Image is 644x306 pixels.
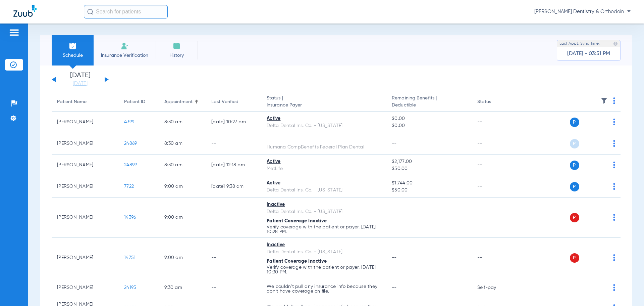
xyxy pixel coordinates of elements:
span: P [570,182,579,191]
td: 8:30 AM [159,112,206,133]
td: [DATE] 12:18 PM [206,155,261,176]
img: Search Icon [87,9,93,15]
td: -- [206,238,261,278]
td: [PERSON_NAME] [52,278,119,297]
span: Patient Coverage Inactive [267,259,327,264]
td: 9:00 AM [159,198,206,238]
td: -- [472,176,517,198]
div: Inactive [267,242,381,249]
td: 9:00 AM [159,176,206,198]
span: -- [392,285,397,290]
li: [DATE] [60,72,100,87]
span: $2,177.00 [392,158,466,165]
span: -- [392,141,397,146]
td: 9:30 AM [159,278,206,297]
div: Last Verified [211,98,238,105]
td: [PERSON_NAME] [52,133,119,155]
td: [PERSON_NAME] [52,198,119,238]
span: -- [392,255,397,260]
td: -- [472,155,517,176]
img: group-dot-blue.svg [613,254,615,261]
span: Last Appt. Sync Time: [559,40,600,47]
img: Schedule [69,42,77,50]
div: Patient ID [124,98,154,105]
span: 24195 [124,285,136,290]
input: Search for patients [84,5,168,18]
p: Verify coverage with the patient or payer. [DATE] 10:28 PM. [267,225,381,234]
span: P [570,213,579,222]
span: [DATE] - 03:51 PM [567,50,610,57]
td: -- [206,278,261,297]
td: -- [472,112,517,133]
td: Self-pay [472,278,517,297]
div: Delta Dental Ins. Co. - [US_STATE] [267,187,381,194]
div: Appointment [164,98,201,105]
span: 4399 [124,120,134,124]
span: $50.00 [392,187,466,194]
div: Active [267,115,381,122]
div: -- [267,137,381,144]
span: [PERSON_NAME] Dentistry & Orthodoin [534,8,631,15]
div: Inactive [267,201,381,208]
td: -- [206,133,261,155]
span: -- [392,215,397,220]
td: -- [472,133,517,155]
span: Insurance Payer [267,102,381,109]
span: 14751 [124,255,136,260]
img: group-dot-blue.svg [613,119,615,125]
div: Humana CompBenefits Federal Plan Dental [267,144,381,151]
div: Active [267,180,381,187]
img: Manual Insurance Verification [121,42,129,50]
img: group-dot-blue.svg [613,214,615,221]
div: Patient ID [124,98,145,105]
img: Zuub Logo [13,5,37,17]
iframe: Chat Widget [610,274,644,306]
span: 24899 [124,163,137,167]
img: group-dot-blue.svg [613,162,615,168]
td: [PERSON_NAME] [52,238,119,278]
span: P [570,253,579,263]
span: Deductible [392,102,466,109]
div: Appointment [164,98,193,105]
p: We couldn’t pull any insurance info because they don’t have coverage on file. [267,284,381,294]
img: group-dot-blue.svg [613,183,615,190]
img: History [173,42,181,50]
td: -- [472,198,517,238]
td: 9:00 AM [159,238,206,278]
td: 8:30 AM [159,155,206,176]
th: Status | [261,93,386,112]
span: Insurance Verification [99,52,151,59]
span: $0.00 [392,115,466,122]
td: 8:30 AM [159,133,206,155]
span: $50.00 [392,165,466,172]
p: Verify coverage with the patient or payer. [DATE] 10:30 PM. [267,265,381,274]
div: Delta Dental Ins. Co. - [US_STATE] [267,122,381,129]
td: -- [472,238,517,278]
th: Status [472,93,517,112]
div: Active [267,158,381,165]
span: P [570,118,579,127]
span: $0.00 [392,122,466,129]
td: [DATE] 10:27 PM [206,112,261,133]
span: Patient Coverage Inactive [267,219,327,223]
td: [PERSON_NAME] [52,155,119,176]
span: 14396 [124,215,136,220]
img: group-dot-blue.svg [613,140,615,147]
div: Delta Dental Ins. Co. - [US_STATE] [267,208,381,215]
img: filter.svg [601,97,607,104]
span: Schedule [57,52,89,59]
td: [PERSON_NAME] [52,176,119,198]
th: Remaining Benefits | [386,93,472,112]
span: P [570,139,579,148]
img: hamburger-icon [9,29,19,37]
span: 24869 [124,141,137,146]
img: group-dot-blue.svg [613,97,615,104]
span: 7722 [124,184,134,189]
div: Patient Name [57,98,113,105]
td: [PERSON_NAME] [52,112,119,133]
div: MetLife [267,165,381,172]
div: Patient Name [57,98,87,105]
a: [DATE] [60,80,100,87]
img: last sync help info [613,41,618,46]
